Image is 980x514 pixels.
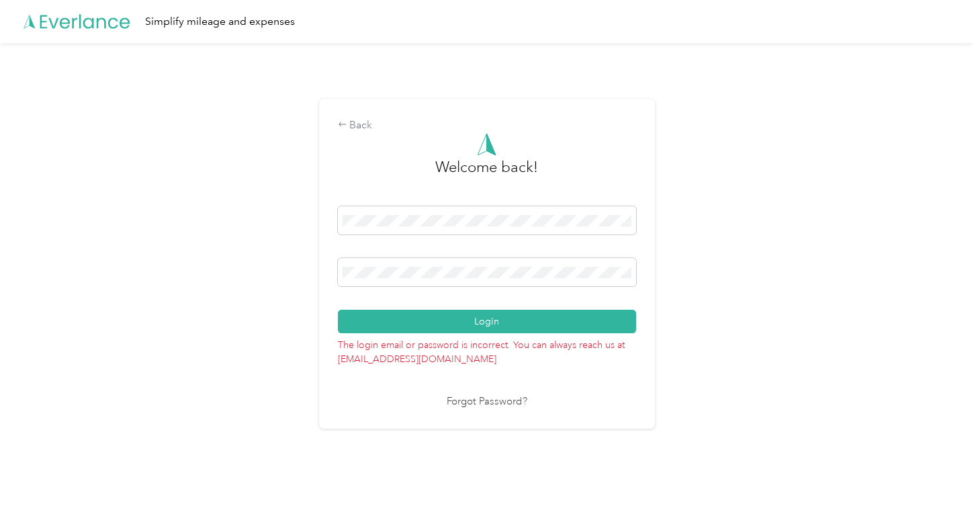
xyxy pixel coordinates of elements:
[338,310,636,333] button: Login
[447,394,527,410] a: Forgot Password?
[338,333,636,366] p: The login email or password is incorrect. You can always reach us at [EMAIL_ADDRESS][DOMAIN_NAME]
[145,13,295,30] div: Simplify mileage and expenses
[338,118,636,134] div: Back
[435,156,538,192] h3: greeting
